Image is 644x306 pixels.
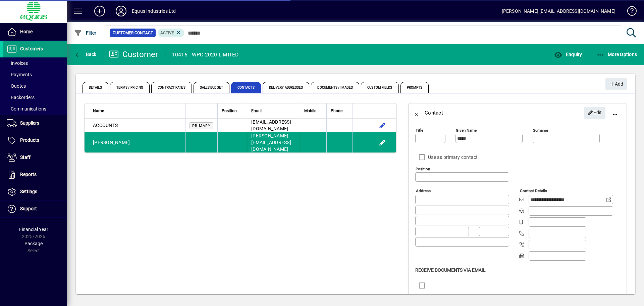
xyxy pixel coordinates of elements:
[3,183,67,200] a: Settings
[74,30,97,36] span: Filter
[588,107,602,118] span: Edit
[409,105,425,121] button: Back
[3,69,67,80] a: Payments
[502,6,615,16] div: [PERSON_NAME] [EMAIL_ADDRESS][DOMAIN_NAME]
[533,128,548,133] mat-label: Surname
[3,149,67,166] a: Staff
[132,6,176,16] div: Equus Industries Ltd
[622,1,636,23] a: Knowledge Base
[7,106,46,112] span: Communications
[304,107,316,115] span: Mobile
[596,52,637,57] span: More Options
[7,83,26,89] span: Quotes
[7,95,35,100] span: Backorders
[400,82,429,93] span: Prompts
[7,72,32,77] span: Payments
[160,31,174,35] span: Active
[415,267,486,273] span: Receive Documents Via Email
[3,57,67,69] a: Invoices
[194,82,229,93] span: Sales Budget
[93,107,181,115] div: Name
[251,133,291,152] span: [PERSON_NAME][EMAIL_ADDRESS][DOMAIN_NAME]
[83,82,108,93] span: Details
[20,137,39,143] span: Products
[74,52,97,57] span: Back
[20,189,37,194] span: Settings
[110,82,150,93] span: Terms / Pricing
[3,80,67,92] a: Quotes
[416,128,423,133] mat-label: Title
[172,49,239,60] div: 10416 - WPC 2020 LIMITED
[93,140,130,145] span: [PERSON_NAME]
[20,172,37,177] span: Reports
[3,115,67,132] a: Suppliers
[609,79,623,90] span: Add
[607,105,623,121] button: More options
[20,29,33,34] span: Home
[158,29,184,37] mat-chip: Activation Status: Active
[24,241,43,246] span: Package
[151,82,192,93] span: Contract Rates
[311,82,359,93] span: Documents / Images
[3,201,67,217] a: Support
[20,206,37,211] span: Support
[72,27,98,39] button: Filter
[456,128,477,133] mat-label: Given name
[331,107,342,115] span: Phone
[3,132,67,149] a: Products
[331,107,348,115] div: Phone
[251,107,296,115] div: Email
[304,107,322,115] div: Mobile
[3,166,67,183] a: Reports
[231,82,261,93] span: Contacts
[377,137,388,148] button: Edit
[263,82,310,93] span: Delivery Addresses
[109,49,158,60] div: Customer
[113,30,153,36] span: Customer Contact
[19,227,48,232] span: Financial Year
[361,82,398,93] span: Custom Fields
[416,167,430,171] mat-label: Position
[20,155,31,160] span: Staff
[89,5,110,17] button: Add
[3,24,67,40] a: Home
[222,107,243,115] div: Position
[192,124,211,128] span: Primary
[67,48,104,60] app-page-header-button: Back
[425,107,443,118] div: Contact
[93,107,104,115] span: Name
[552,48,584,60] button: Enquiry
[20,120,39,126] span: Suppliers
[20,46,43,51] span: Customers
[554,52,582,57] span: Enquiry
[3,103,67,115] a: Communications
[251,119,291,131] span: [EMAIL_ADDRESS][DOMAIN_NAME]
[7,60,28,66] span: Invoices
[605,78,627,90] button: Add
[595,48,639,60] button: More Options
[72,48,98,60] button: Back
[222,107,237,115] span: Position
[584,107,605,119] button: Edit
[251,107,262,115] span: Email
[93,123,118,128] span: ACCOUNTS
[377,120,388,131] button: Edit
[3,92,67,103] a: Backorders
[110,5,132,17] button: Profile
